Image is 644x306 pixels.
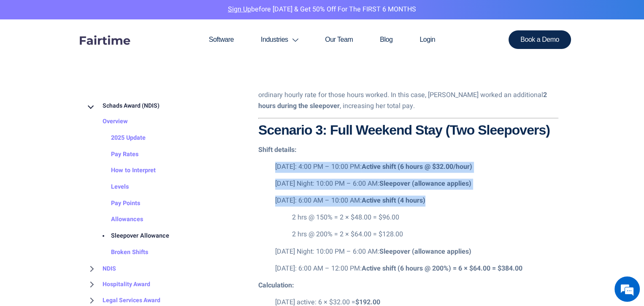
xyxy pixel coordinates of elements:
[258,79,558,111] p: When a worker is required to perform duties during a sleepover shift, they must be paid their ord...
[94,163,156,179] a: How to Interpret
[275,179,558,190] p: [DATE] Night: 10:00 PM – 6:00 AM:
[311,19,366,60] a: Our Team
[86,276,150,292] a: Hospitality Award
[195,19,247,60] a: Software
[379,179,471,189] strong: Sleepover (allowance applies)
[509,30,571,49] a: Book a Demo
[379,246,471,256] strong: Sleepover (allowance applies)
[275,162,558,173] p: [DATE]: 4:00 PM – 10:00 PM:
[44,47,142,58] div: Chat with us now
[86,261,116,277] a: NDIS
[94,244,148,261] a: Broken Shifts
[366,19,406,60] a: Blog
[275,246,558,257] p: [DATE] Night: 10:00 PM – 6:00 AM:
[258,90,547,111] strong: 2 hours during the sleepover
[406,19,449,60] a: Login
[228,4,251,14] a: Sign Up
[86,114,128,130] a: Overview
[94,146,138,163] a: Pay Rates
[86,98,160,114] a: Schads Award (NDIS)
[292,212,558,223] p: 2 hrs @ 150% = 2 × $48.00 = $96.00
[275,195,558,206] p: [DATE]: 6:00 AM – 10:00 AM:
[520,36,559,43] span: Book a Demo
[275,263,558,274] p: [DATE]: 6:00 AM – 12:00 PM:
[362,263,522,273] strong: Active shift (6 hours @ 200%) = 6 × $64.00 = $384.00
[94,179,129,195] a: Levels
[258,122,550,138] strong: Scenario 3: Full Weekend Stay (Two Sleepovers)
[94,195,140,212] a: Pay Points
[362,162,472,172] strong: Active shift (6 hours @ $32.00/hour)
[49,96,116,181] span: We're online!
[258,280,294,290] strong: Calculation:
[94,212,143,228] a: Allowances
[138,4,159,24] div: Minimize live chat window
[94,130,146,146] a: 2025 Update
[6,4,638,15] p: before [DATE] & Get 50% Off for the FIRST 6 MONTHS
[258,145,297,155] strong: Shift details:
[247,19,311,60] a: Industries
[94,228,169,245] a: Sleepover Allowance
[292,229,558,240] p: 2 hrs @ 200% = 2 × $64.00 = $128.00
[4,211,161,240] textarea: Type your message and hit 'Enter'
[362,195,425,206] strong: Active shift (4 hours)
